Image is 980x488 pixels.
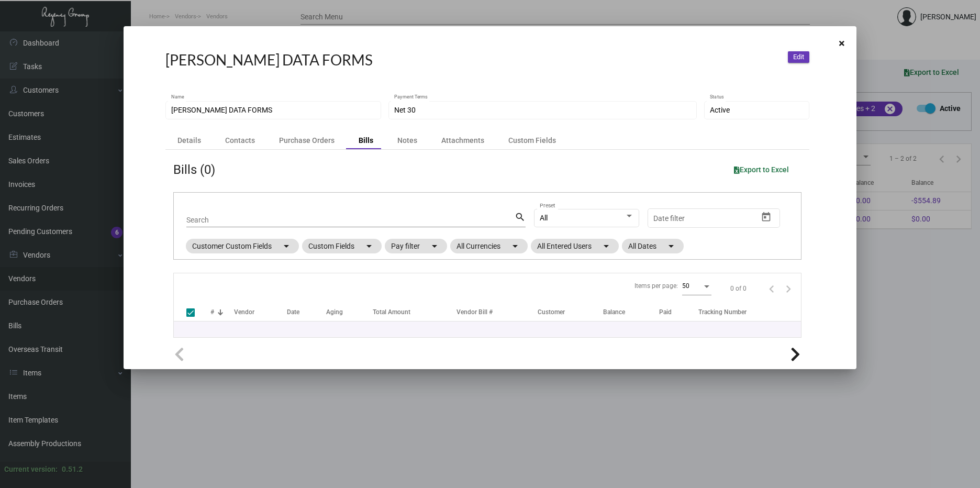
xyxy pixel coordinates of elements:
[508,135,556,146] div: Custom Fields
[634,281,678,291] div: Items per page:
[165,51,373,69] h2: [PERSON_NAME] DATA FORMS
[600,240,612,252] mat-icon: arrow_drop_down
[698,307,747,317] div: Tracking Number
[373,307,456,317] div: Total Amount
[538,307,603,317] div: Customer
[428,240,441,252] mat-icon: arrow_drop_down
[234,307,254,317] div: Vendor
[603,307,625,317] div: Balance
[186,239,299,253] mat-chip: Customer Custom Fields
[456,307,493,317] div: Vendor Bill #
[665,240,677,252] mat-icon: arrow_drop_down
[62,464,83,475] div: 0.51.2
[730,283,747,294] div: 0 of 0
[793,53,804,61] span: Edit
[780,280,797,297] button: Next page
[456,307,538,317] div: Vendor Bill #
[622,239,684,253] mat-chip: All Dates
[531,239,619,253] mat-chip: All Entered Users
[210,307,234,317] div: #
[763,280,780,297] button: Previous page
[173,164,215,175] div: Bills (0)
[659,307,672,317] div: Paid
[515,211,526,224] mat-icon: search
[441,135,484,146] div: Attachments
[326,307,343,317] div: Aging
[659,307,698,317] div: Paid
[326,307,373,317] div: Aging
[682,283,711,290] mat-select: Items per page:
[280,240,293,252] mat-icon: arrow_drop_down
[653,214,686,223] input: Start date
[540,214,548,222] span: All
[225,135,255,146] div: Contacts
[603,307,659,317] div: Balance
[177,135,201,146] div: Details
[450,239,528,253] mat-chip: All Currencies
[171,106,376,115] input: VendorName
[4,464,58,475] div: Current version:
[302,239,382,253] mat-chip: Custom Fields
[359,135,373,146] div: Bills
[363,240,375,252] mat-icon: arrow_drop_down
[234,307,287,317] div: Vendor
[373,307,410,317] div: Total Amount
[695,214,745,223] input: End date
[698,307,801,317] div: Tracking Number
[538,307,565,317] div: Customer
[710,106,730,114] span: Active
[758,208,775,225] button: Open calendar
[385,239,447,253] mat-chip: Pay filter
[788,51,809,63] button: Edit
[210,307,214,317] div: #
[509,240,521,252] mat-icon: arrow_drop_down
[279,135,335,146] div: Purchase Orders
[726,160,797,179] button: Export to Excel
[682,282,689,290] span: 50
[287,307,326,317] div: Date
[734,165,789,174] span: Export to Excel
[287,307,299,317] div: Date
[397,135,417,146] div: Notes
